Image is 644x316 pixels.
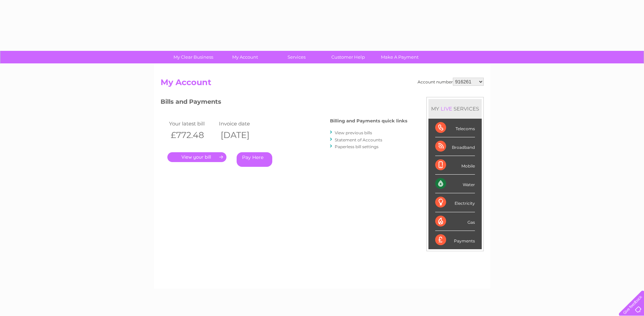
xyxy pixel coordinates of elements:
div: LIVE [439,105,454,112]
a: My Clear Business [165,51,221,63]
div: Payments [435,231,475,249]
div: Gas [435,212,475,231]
td: Invoice date [217,119,268,128]
a: Statement of Accounts [335,137,382,142]
th: £772.48 [167,128,218,142]
th: [DATE] [217,128,268,142]
div: Water [435,175,475,193]
a: Customer Help [320,51,376,63]
h4: Billing and Payments quick links [330,118,407,123]
div: Electricity [435,193,475,212]
h2: My Account [161,78,484,91]
a: Make A Payment [372,51,428,63]
div: Mobile [435,156,475,175]
a: Pay Here [237,152,272,167]
td: Your latest bill [167,119,218,128]
a: View previous bills [335,130,372,135]
a: . [167,152,226,162]
div: Account number [418,78,484,86]
div: Broadband [435,137,475,156]
div: MY SERVICES [428,99,482,118]
h3: Bills and Payments [161,97,407,109]
a: Services [269,51,325,63]
a: My Account [217,51,273,63]
div: Telecoms [435,119,475,137]
a: Paperless bill settings [335,144,379,149]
